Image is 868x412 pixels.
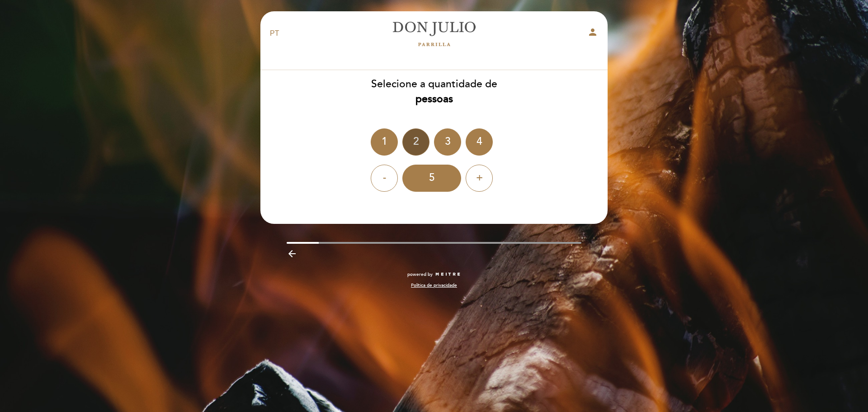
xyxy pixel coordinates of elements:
div: 5 [402,165,461,192]
a: powered by [407,271,461,278]
button: person [587,27,598,41]
div: 3 [434,128,461,156]
img: MEITRE [435,272,461,277]
span: powered by [407,271,433,278]
div: 1 [371,128,398,156]
div: 2 [402,128,429,156]
div: - [371,165,398,192]
div: 4 [466,128,493,156]
i: person [587,27,598,38]
a: Política de privacidade [411,282,457,289]
div: Selecione a quantidade de [260,77,608,107]
b: pessoas [415,93,453,105]
a: [PERSON_NAME] [377,21,491,46]
div: + [466,165,493,192]
i: arrow_backward [287,248,297,259]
